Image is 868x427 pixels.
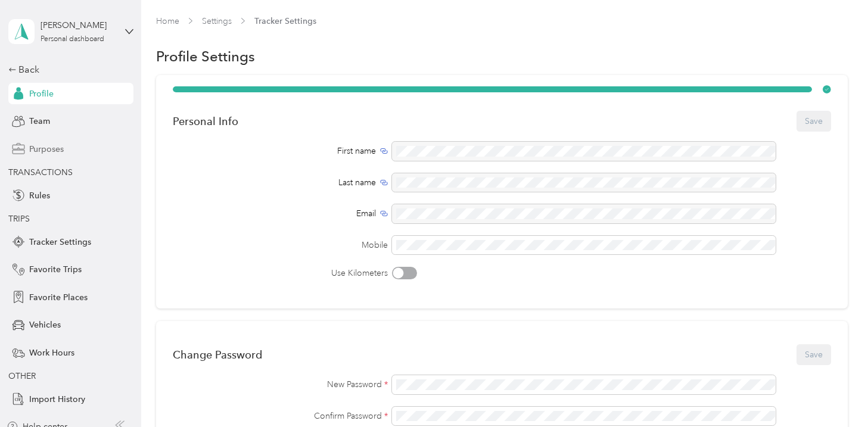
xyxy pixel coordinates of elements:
[8,63,127,77] div: Back
[173,348,262,361] div: Change Password
[29,88,54,100] span: Profile
[173,410,388,422] label: Confirm Password
[41,19,115,32] div: [PERSON_NAME]
[202,16,232,26] a: Settings
[173,267,388,279] label: Use Kilometers
[29,319,61,331] span: Vehicles
[8,214,30,224] span: TRIPS
[41,36,104,43] div: Personal dashboard
[356,207,376,220] span: Email
[156,16,179,26] a: Home
[29,115,50,127] span: Team
[173,239,388,251] label: Mobile
[29,393,85,406] span: Import History
[801,360,868,427] iframe: Everlance-gr Chat Button Frame
[29,347,74,359] span: Work Hours
[29,291,88,304] span: Favorite Places
[29,263,82,276] span: Favorite Trips
[8,167,73,177] span: TRANSACTIONS
[29,189,50,202] span: Rules
[156,50,255,63] h1: Profile Settings
[29,236,91,248] span: Tracker Settings
[254,15,316,27] span: Tracker Settings
[173,378,388,391] label: New Password
[173,115,238,127] div: Personal Info
[8,371,36,381] span: OTHER
[338,176,376,189] span: Last name
[337,145,376,157] span: First name
[29,143,64,155] span: Purposes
